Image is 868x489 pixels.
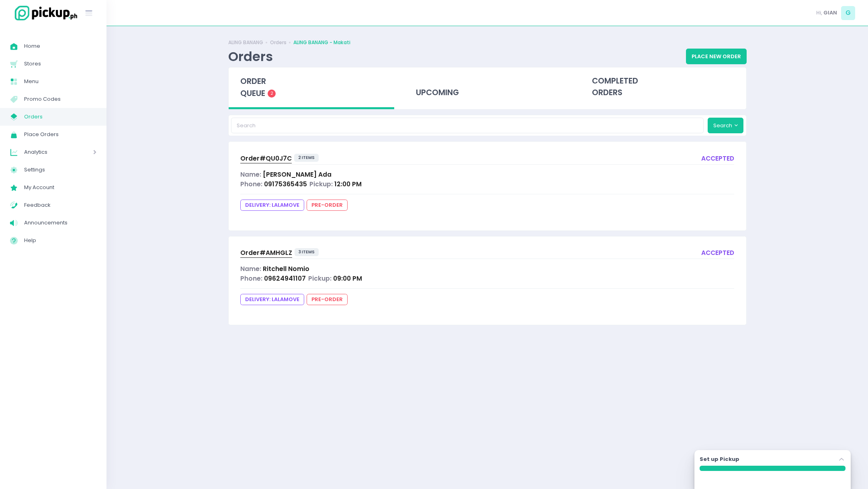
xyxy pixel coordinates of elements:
[240,200,304,211] span: DELIVERY: lalamove
[263,265,309,273] span: Ritchell Nomio
[270,39,287,46] a: Orders
[228,49,273,64] div: Orders
[701,154,734,165] div: accepted
[404,67,570,107] div: upcoming
[308,274,332,283] span: Pickup:
[240,180,262,188] span: Phone:
[701,248,734,259] div: accepted
[841,6,855,20] span: G
[24,200,96,210] span: Feedback
[24,147,70,157] span: Analytics
[309,180,333,188] span: Pickup:
[231,118,704,133] input: Search
[264,274,306,283] span: 09624941107
[24,112,96,122] span: Orders
[240,265,261,273] span: Name:
[686,49,747,64] button: Place New Order
[268,90,276,98] span: 2
[294,154,319,162] span: 2 items
[10,4,78,22] img: logo
[24,218,96,228] span: Announcements
[24,94,96,104] span: Promo Codes
[240,154,292,165] a: Order#QU0J7C
[240,154,292,163] span: Order# QU0J7C
[240,248,292,259] a: Order#AMHGLZ
[293,39,350,46] a: ALING BANANG - Makati
[240,249,292,257] span: Order# AMHGLZ
[307,200,348,211] span: pre-order
[24,129,96,140] span: Place Orders
[240,294,304,305] span: DELIVERY: lalamove
[24,182,96,193] span: My Account
[816,9,822,17] span: Hi,
[240,274,262,283] span: Phone:
[24,41,96,51] span: Home
[228,39,263,46] a: ALING BANANG
[263,170,332,179] span: [PERSON_NAME] Ada
[24,76,96,87] span: Menu
[700,455,739,463] label: Set up Pickup
[295,248,319,256] span: 3 items
[580,67,746,107] div: completed orders
[307,294,348,305] span: pre-order
[334,180,362,188] span: 12:00 PM
[264,180,307,188] span: 09175365435
[24,59,96,69] span: Stores
[240,76,266,99] span: order queue
[240,170,261,179] span: Name:
[24,235,96,246] span: Help
[333,274,362,283] span: 09:00 PM
[823,9,837,17] span: GIAN
[708,118,744,133] button: Search
[24,165,96,175] span: Settings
